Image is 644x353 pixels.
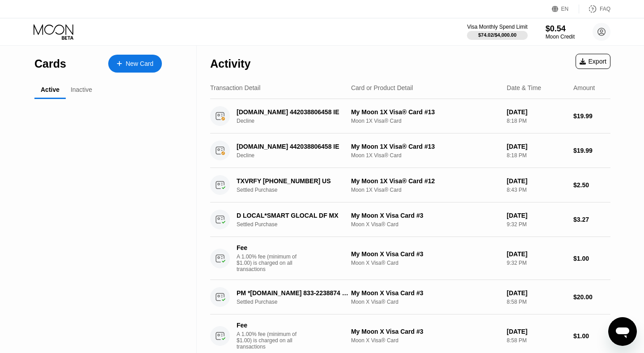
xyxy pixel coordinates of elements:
[467,24,527,40] div: Visa Monthly Spend Limit$74.02/$4,000.00
[210,237,610,280] div: FeeA 1.00% fee (minimum of $1.00) is charged on all transactionsMy Moon X Visa Card #3Moon X Visa...
[351,337,500,344] div: Moon X Visa® Card
[600,6,610,12] div: FAQ
[237,254,304,272] div: A 1.00% fee (minimum of $1.00) is charged on all transactions
[210,280,610,314] div: PM *[DOMAIN_NAME] 833-2238874 USSettled PurchaseMy Moon X Visa Card #3Moon X Visa® Card[DATE]8:58...
[71,86,92,93] div: Inactive
[237,299,357,305] div: Settled Purchase
[210,99,610,133] div: [DOMAIN_NAME] 442038806458 IEDeclineMy Moon 1X Visa® Card #13Moon 1X Visa® Card[DATE]8:18 PM$19.99
[573,84,595,91] div: Amount
[573,216,610,223] div: $3.27
[546,34,575,40] div: Moon Credit
[210,84,260,91] div: Transaction Detail
[351,299,500,305] div: Moon X Visa® Card
[507,260,566,266] div: 9:32 PM
[237,143,348,150] div: [DOMAIN_NAME] 442038806458 IE
[41,86,59,93] div: Active
[237,322,299,329] div: Fee
[210,168,610,202] div: TXVRFY [PHONE_NUMBER] USSettled PurchaseMy Moon 1X Visa® Card #12Moon 1X Visa® Card[DATE]8:43 PM$...
[507,84,541,91] div: Date & Time
[507,108,566,116] div: [DATE]
[552,4,579,13] div: EN
[237,187,357,193] div: Settled Purchase
[237,118,357,124] div: Decline
[351,212,500,219] div: My Moon X Visa Card #3
[210,202,610,237] div: D LOCAL*SMART GLOCAL DF MXSettled PurchaseMy Moon X Visa Card #3Moon X Visa® Card[DATE]9:32 PM$3.27
[237,212,348,219] div: D LOCAL*SMART GLOCAL DF MX
[126,60,153,68] div: New Card
[507,289,566,297] div: [DATE]
[351,177,500,185] div: My Moon 1X Visa® Card #12
[507,212,566,219] div: [DATE]
[210,57,250,70] div: Activity
[351,143,500,150] div: My Moon 1X Visa® Card #13
[580,58,606,65] div: Export
[507,177,566,185] div: [DATE]
[351,84,413,91] div: Card or Product Detail
[237,331,304,350] div: A 1.00% fee (minimum of $1.00) is charged on all transactions
[237,221,357,228] div: Settled Purchase
[237,177,348,185] div: TXVRFY [PHONE_NUMBER] US
[546,24,575,34] div: $0.54
[546,24,575,40] div: $0.54Moon Credit
[608,317,637,346] iframe: Button to launch messaging window
[467,24,527,30] div: Visa Monthly Spend Limit
[34,57,66,70] div: Cards
[237,152,357,159] div: Decline
[576,54,610,69] div: Export
[573,112,610,120] div: $19.99
[573,293,610,301] div: $20.00
[507,299,566,305] div: 8:58 PM
[237,244,299,251] div: Fee
[507,152,566,159] div: 8:18 PM
[507,118,566,124] div: 8:18 PM
[507,250,566,258] div: [DATE]
[237,289,348,297] div: PM *[DOMAIN_NAME] 833-2238874 US
[507,143,566,150] div: [DATE]
[108,55,162,73] div: New Card
[351,250,500,258] div: My Moon X Visa Card #3
[351,152,500,159] div: Moon 1X Visa® Card
[351,328,500,335] div: My Moon X Visa Card #3
[351,108,500,116] div: My Moon 1X Visa® Card #13
[561,6,569,12] div: EN
[210,133,610,168] div: [DOMAIN_NAME] 442038806458 IEDeclineMy Moon 1X Visa® Card #13Moon 1X Visa® Card[DATE]8:18 PM$19.99
[351,187,500,193] div: Moon 1X Visa® Card
[351,118,500,124] div: Moon 1X Visa® Card
[237,108,348,116] div: [DOMAIN_NAME] 442038806458 IE
[573,147,610,154] div: $19.99
[351,221,500,228] div: Moon X Visa® Card
[573,332,610,340] div: $1.00
[478,32,517,38] div: $74.02 / $4,000.00
[507,187,566,193] div: 8:43 PM
[507,328,566,335] div: [DATE]
[579,4,610,13] div: FAQ
[351,260,500,266] div: Moon X Visa® Card
[351,289,500,297] div: My Moon X Visa Card #3
[573,255,610,262] div: $1.00
[507,221,566,228] div: 9:32 PM
[507,337,566,344] div: 8:58 PM
[573,181,610,189] div: $2.50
